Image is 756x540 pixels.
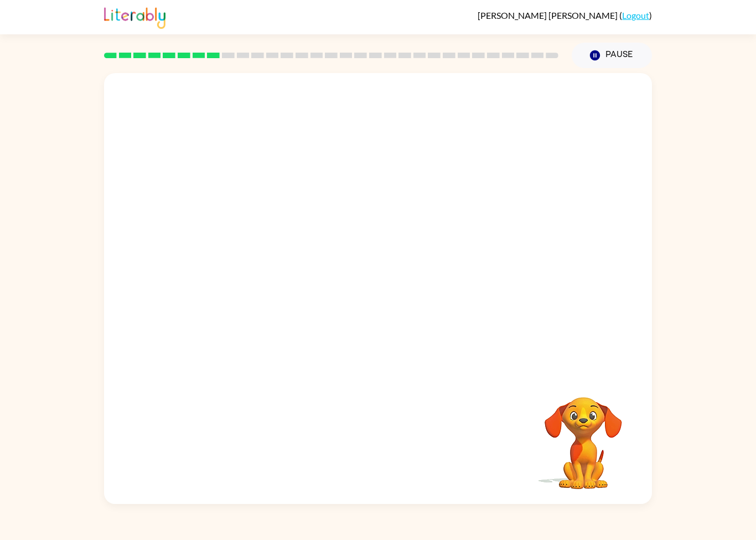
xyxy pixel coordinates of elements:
[572,43,652,68] button: Pause
[478,10,619,20] span: [PERSON_NAME] [PERSON_NAME]
[478,10,652,20] div: ( )
[104,4,165,29] img: Literably
[622,10,649,20] a: Logout
[528,380,639,491] video: Your browser must support playing .mp4 files to use Literably. Please try using another browser.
